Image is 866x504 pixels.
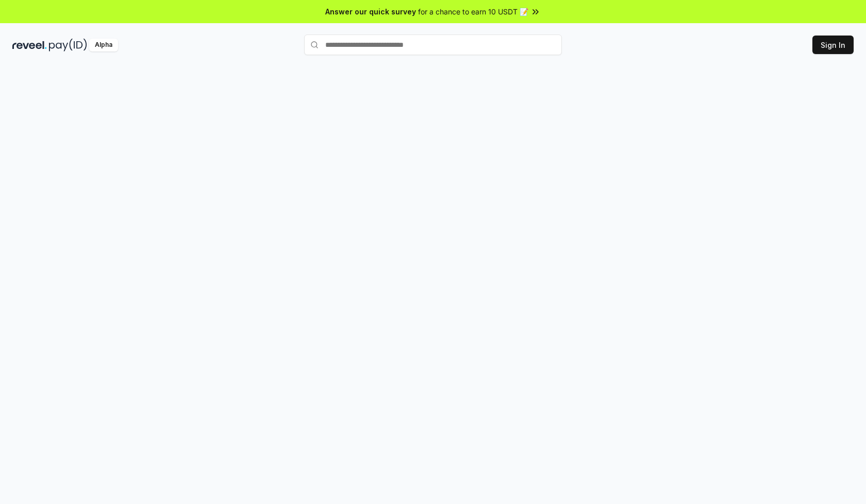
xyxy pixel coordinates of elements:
[325,6,416,17] span: Answer our quick survey
[49,39,87,51] img: pay_id
[89,39,118,51] div: Alpha
[418,6,528,17] span: for a chance to earn 10 USDT 📝
[12,39,47,51] img: reveel_dark
[812,36,854,54] button: Sign In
